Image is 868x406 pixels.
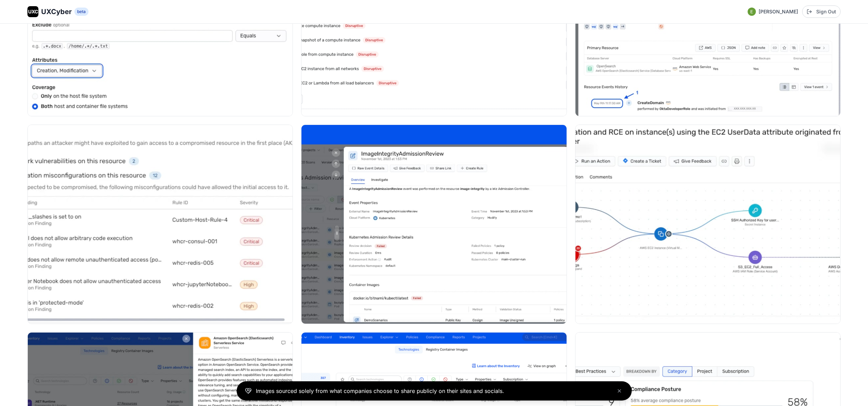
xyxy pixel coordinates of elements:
[748,8,756,16] img: Profile
[575,125,840,324] img: Wiz image 69
[802,5,841,18] button: Sign Out
[28,8,38,15] span: UXC
[301,125,566,324] img: Wiz image 68
[615,387,623,395] button: Close banner
[27,6,88,17] a: UXCUXCyberbeta
[41,7,72,16] span: UXCyber
[74,8,88,16] span: beta
[759,8,798,15] span: [PERSON_NAME]
[28,125,293,324] img: Wiz image 67
[256,387,504,395] p: Images sourced solely from what companies choose to share publicly on their sites and socials.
